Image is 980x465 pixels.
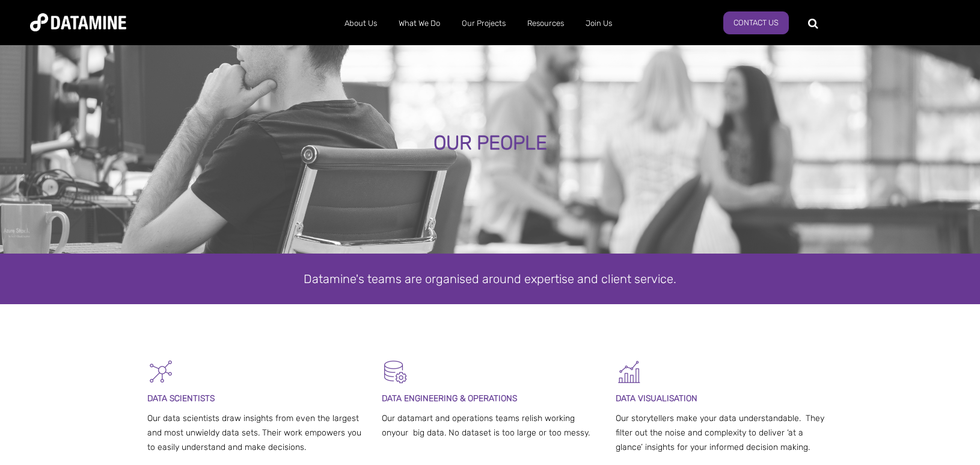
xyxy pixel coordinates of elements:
[30,13,126,31] img: Datamine
[147,411,364,454] p: Our data scientists draw insights from even the largest and most unwieldy data sets. Their work e...
[516,8,575,39] a: Resources
[382,358,409,385] img: Datamart
[575,8,623,39] a: Join Us
[616,411,833,454] p: Our storytellers make your data understandable. They filter out the noise and complexity to deliv...
[388,8,451,39] a: What We Do
[334,8,388,39] a: About Us
[114,133,867,154] div: OUR PEOPLE
[304,272,676,286] span: Datamine's teams are organised around expertise and client service.
[147,393,215,404] span: DATA SCIENTISTS
[451,8,516,39] a: Our Projects
[382,411,599,440] p: Our datamart and operations teams relish working onyour big data. No dataset is too large or too ...
[147,358,174,385] img: Graph - Network
[382,393,517,404] span: DATA ENGINEERING & OPERATIONS
[616,393,697,404] span: DATA VISUALISATION
[616,358,643,385] img: Graph 5
[723,11,789,34] a: Contact Us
